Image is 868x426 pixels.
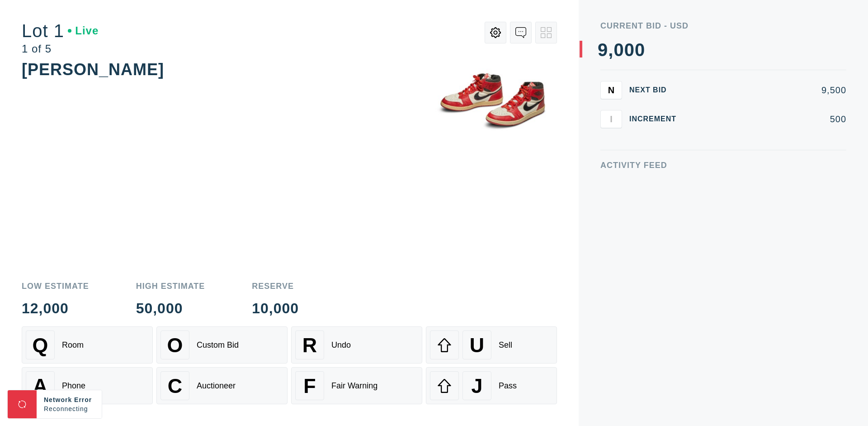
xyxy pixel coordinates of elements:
[600,22,846,30] div: Current Bid - USD
[44,404,94,413] div: Reconnecting
[302,334,317,357] span: R
[136,282,205,290] div: High Estimate
[691,86,846,95] div: 9,500
[156,367,288,404] button: CAuctioneer
[68,25,99,36] div: Live
[168,374,182,397] span: C
[62,381,85,391] div: Phone
[470,334,484,357] span: U
[608,85,614,95] span: N
[136,301,205,316] div: 50,000
[499,340,512,350] div: Sell
[629,115,684,123] div: Increment
[331,381,377,391] div: Fair Warning
[499,381,517,391] div: Pass
[90,405,92,412] span: .
[252,301,299,316] div: 10,000
[303,374,316,397] span: F
[426,367,557,404] button: JPass
[426,326,557,364] button: USell
[62,340,84,350] div: Room
[92,405,94,412] span: .
[598,41,608,59] div: 9
[197,381,236,391] div: Auctioneer
[22,326,153,364] button: QRoom
[629,86,684,94] div: Next Bid
[156,326,288,364] button: OCustom Bid
[471,374,482,397] span: J
[624,41,635,59] div: 0
[331,340,351,350] div: Undo
[33,334,48,357] span: Q
[167,334,183,357] span: O
[613,41,624,59] div: 0
[291,367,422,404] button: FFair Warning
[88,405,90,412] span: .
[197,340,239,350] div: Custom Bid
[600,161,846,169] div: Activity Feed
[22,282,89,290] div: Low Estimate
[691,115,846,124] div: 500
[22,43,99,54] div: 1 of 5
[252,282,299,290] div: Reserve
[22,301,89,316] div: 12,000
[22,60,164,79] div: [PERSON_NAME]
[608,41,613,222] div: ,
[33,374,47,397] span: A
[600,110,622,128] button: I
[291,326,422,364] button: RUndo
[44,395,94,404] div: Network Error
[22,367,153,404] button: APhone
[22,22,99,40] div: Lot 1
[600,81,622,99] button: N
[635,41,645,59] div: 0
[610,114,613,124] span: I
